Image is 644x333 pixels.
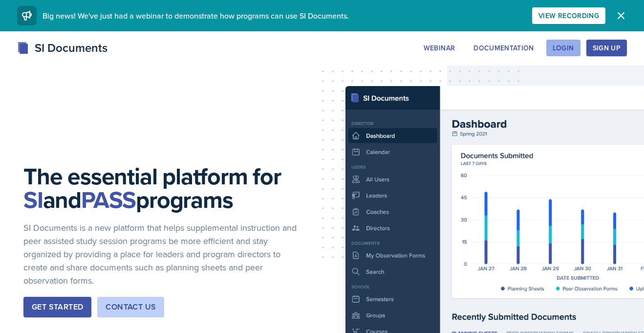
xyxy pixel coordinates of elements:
[586,40,627,56] button: Sign Up
[538,12,599,20] div: View Recording
[546,40,580,56] button: Login
[532,7,605,24] button: View Recording
[17,39,107,57] div: SI Documents
[97,297,164,317] button: Contact Us
[32,301,83,313] div: Get Started
[106,301,156,313] div: Contact Us
[467,40,540,56] button: Documentation
[43,10,349,21] span: Big news! We've just had a webinar to demonstrate how programs can use SI Documents.
[473,44,534,52] div: Documentation
[417,40,461,56] button: Webinar
[424,44,455,52] div: Webinar
[593,44,621,52] div: Sign Up
[553,44,574,52] div: Login
[23,297,91,317] button: Get Started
